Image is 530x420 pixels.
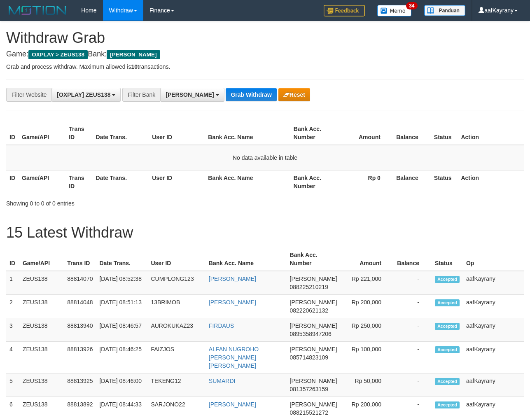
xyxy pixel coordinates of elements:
th: Status [431,121,458,145]
th: Date Trans. [93,121,149,145]
td: 2 [6,295,19,318]
span: [PERSON_NAME] [290,299,337,306]
td: 3 [6,318,19,342]
span: Copy 085714823109 to clipboard [290,354,328,361]
td: 13BRIMOB [147,295,205,318]
td: Rp 50,000 [341,373,394,397]
td: [DATE] 08:46:25 [96,342,147,373]
th: Date Trans. [93,170,149,194]
th: User ID [149,121,205,145]
td: - [394,342,432,373]
td: 88813940 [64,318,96,342]
td: - [394,373,432,397]
td: Rp 200,000 [341,295,394,318]
th: Status [432,247,463,271]
th: ID [6,121,19,145]
td: Rp 100,000 [341,342,394,373]
th: Game/API [19,121,65,145]
td: [DATE] 08:51:13 [96,295,147,318]
span: [PERSON_NAME] [290,401,337,408]
td: [DATE] 08:46:57 [96,318,147,342]
span: Copy 088225210219 to clipboard [290,284,328,290]
th: Op [463,247,524,271]
a: [PERSON_NAME] [209,299,256,306]
td: 1 [6,271,19,295]
h4: Game: Bank: [6,50,524,58]
td: 88813925 [64,373,96,397]
th: ID [6,170,19,194]
th: Game/API [19,247,64,271]
th: User ID [149,170,205,194]
button: [OXPLAY] ZEUS138 [51,88,121,102]
img: panduan.png [424,5,465,16]
th: Game/API [19,170,65,194]
td: aafKayrany [463,373,524,397]
th: Balance [393,121,431,145]
div: Filter Bank [122,88,160,102]
span: Copy 082220621132 to clipboard [290,307,328,314]
td: 88813926 [64,342,96,373]
button: Reset [278,88,310,101]
span: Accepted [435,299,460,306]
p: Grab and process withdraw. Maximum allowed is transactions. [6,63,524,71]
span: Copy 081357263159 to clipboard [290,386,328,392]
th: Trans ID [64,247,96,271]
span: Accepted [435,323,460,330]
td: 4 [6,342,19,373]
td: Rp 250,000 [341,318,394,342]
td: aafKayrany [463,318,524,342]
td: ZEUS138 [19,373,64,397]
div: Showing 0 to 0 of 0 entries [6,196,215,208]
th: Balance [393,170,431,194]
a: ALFAN NUGROHO [PERSON_NAME] [PERSON_NAME] [209,346,259,369]
th: Amount [337,121,393,145]
span: 34 [406,2,417,9]
td: No data available in table [6,145,524,170]
td: aafKayrany [463,271,524,295]
img: MOTION_logo.png [6,4,69,16]
span: [PERSON_NAME] [107,50,160,59]
span: Accepted [435,346,460,353]
td: - [394,318,432,342]
strong: 10 [131,63,138,70]
th: Amount [341,247,394,271]
th: User ID [147,247,205,271]
span: [PERSON_NAME] [290,378,337,384]
th: Bank Acc. Number [290,121,337,145]
th: Bank Acc. Number [290,170,337,194]
span: Copy 0895358947206 to clipboard [290,331,332,337]
span: [PERSON_NAME] [290,322,337,329]
button: [PERSON_NAME] [160,88,224,102]
th: Rp 0 [337,170,393,194]
th: Bank Acc. Number [287,247,341,271]
span: [OXPLAY] ZEUS138 [57,91,110,98]
span: Accepted [435,401,460,408]
th: Balance [394,247,432,271]
td: TEKENG12 [147,373,205,397]
a: FIRDAUS [209,322,234,329]
button: Grab Withdraw [226,88,276,101]
th: ID [6,247,19,271]
a: SUMARDI [209,378,236,384]
td: - [394,295,432,318]
td: ZEUS138 [19,295,64,318]
span: Accepted [435,378,460,385]
h1: Withdraw Grab [6,30,524,46]
th: Bank Acc. Name [205,121,290,145]
td: Rp 221,000 [341,271,394,295]
td: - [394,271,432,295]
span: Copy 088215521272 to clipboard [290,409,328,416]
td: [DATE] 08:46:00 [96,373,147,397]
td: ZEUS138 [19,318,64,342]
th: Trans ID [65,121,92,145]
span: Accepted [435,276,460,283]
td: 88814048 [64,295,96,318]
td: [DATE] 08:52:38 [96,271,147,295]
h1: 15 Latest Withdraw [6,224,524,241]
th: Bank Acc. Name [205,170,290,194]
span: [PERSON_NAME] [290,346,337,352]
td: aafKayrany [463,342,524,373]
span: OXPLAY > ZEUS138 [28,50,88,59]
th: Status [431,170,458,194]
th: Date Trans. [96,247,147,271]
